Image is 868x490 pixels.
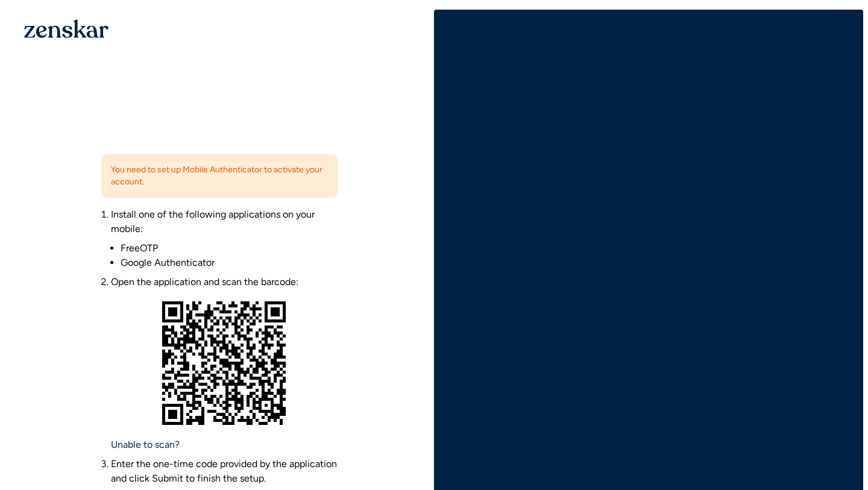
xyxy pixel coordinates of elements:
p: Install one of the following applications on your mobile: [111,207,338,236]
li: FreeOTP [121,241,338,256]
img: 1OGAJ2xQqyY4LXKgY66KYq0eOWRCkrZdAb3gUhuVAqdWPZE9SRJmCz+oDMSn4zDLXe31Ii730ItAGKgCKgCCgCikA4Av8PJUP... [24,19,108,38]
div: You need to set up Mobile Authenticator to activate your account. [101,154,338,198]
li: Enter the one-time code provided by the application and click Submit to finish the setup. [111,457,338,486]
img: Figure: Barcode [150,289,298,438]
p: Open the application and scan the barcode: [111,275,338,289]
a: Unable to scan? [111,438,180,452]
li: Google Authenticator [121,256,338,270]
